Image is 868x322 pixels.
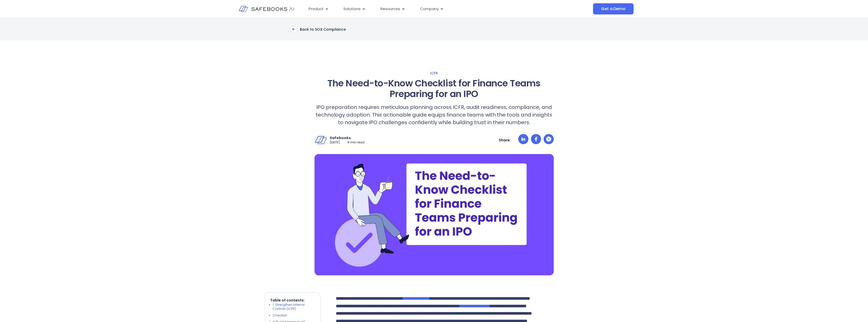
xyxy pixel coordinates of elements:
[343,6,361,12] span: Solutions
[270,298,315,303] p: Table of contents:
[309,6,324,12] span: Product
[315,154,554,275] img: a man sitting on top of a sign with the words the need - to -
[420,6,439,12] span: Company
[290,26,346,33] a: Back to SOX Compliance
[499,138,511,142] p: Share:
[347,140,364,145] p: 9 min read
[380,6,400,12] span: Resources
[273,313,315,317] li: Checklist
[273,303,315,311] li: 1. Strengthen Internal Controls (ICFR)
[330,140,340,145] p: [DATE]
[315,78,554,99] h1: The Need-to-Know Checklist for Finance Teams Preparing for an IPO
[315,103,554,126] p: IPO preparation requires meticulous planning across ICFR, audit readiness, compliance, and techno...
[330,136,364,140] p: Safebooks
[300,27,346,32] p: Back to SOX Compliance
[315,134,327,146] img: Safebooks
[305,4,542,14] div: Menu Toggle
[593,3,633,14] a: Get a Demo
[265,71,603,75] a: ICFR
[601,6,625,11] span: Get a Demo
[305,4,542,14] nav: Menu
